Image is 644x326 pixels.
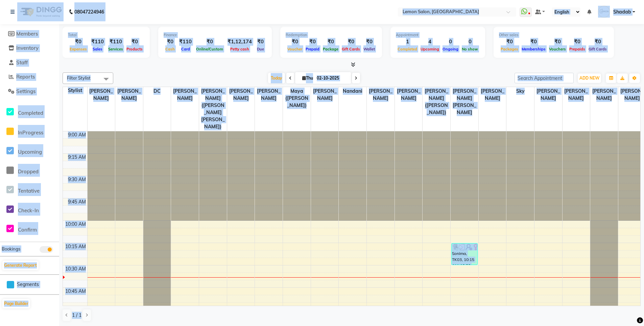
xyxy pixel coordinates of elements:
[255,47,266,51] span: Due
[64,288,87,295] div: 10:45 AM
[18,129,43,136] span: InProgress
[311,87,339,103] span: [PERSON_NAME]
[590,87,618,103] span: [PERSON_NAME]
[64,221,87,228] div: 10:00 AM
[68,38,89,46] div: ₹0
[2,44,57,52] a: Inventory
[499,47,520,51] span: Packages
[452,243,477,265] div: Sonima, TK03, 10:15 AM-10:30 AM, Threading Eyebrows (₹110)
[227,87,255,103] span: [PERSON_NAME]
[419,47,441,51] span: Upcoming
[16,45,39,51] span: Inventory
[17,2,64,21] img: logo
[89,38,106,46] div: ₹110
[67,75,91,81] span: Filter Stylist
[2,261,39,270] button: Generate Report
[520,47,547,51] span: Memberships
[460,47,480,51] span: No show
[304,38,321,46] div: ₹0
[2,88,57,95] a: Settings
[579,75,599,81] span: ADD NEW
[106,38,125,46] div: ₹110
[506,87,534,95] span: Sky
[18,207,39,214] span: Check-In
[395,87,423,103] span: [PERSON_NAME]
[16,88,35,94] span: Settings
[2,299,30,308] button: Page Builder
[321,47,340,51] span: Package
[164,32,266,38] div: Finance
[74,2,104,21] b: 08047224946
[67,176,87,183] div: 9:30 AM
[64,243,87,250] div: 10:15 AM
[568,47,587,51] span: Prepaids
[568,38,587,46] div: ₹0
[115,87,143,103] span: [PERSON_NAME]
[16,59,28,66] span: Staff
[419,38,441,46] div: 4
[534,87,562,103] span: [PERSON_NAME]
[72,312,81,319] span: 1 / 1
[479,87,506,103] span: [PERSON_NAME]
[441,38,460,46] div: 0
[176,38,194,46] div: ₹110
[125,47,144,51] span: Products
[613,8,631,16] span: Shadab
[460,38,480,46] div: 0
[304,47,321,51] span: Prepaid
[164,38,176,46] div: ₹0
[68,47,89,51] span: Expenses
[229,47,251,51] span: Petty cash
[587,47,609,51] span: Gift Cards
[2,59,57,67] a: Staff
[63,87,87,94] div: Stylist
[286,47,304,51] span: Voucher
[268,73,285,83] span: Today
[67,198,87,205] div: 9:45 AM
[18,188,40,194] span: Tentative
[255,87,283,103] span: [PERSON_NAME]
[18,168,39,175] span: Dropped
[396,38,419,46] div: 1
[180,47,192,51] span: Card
[64,265,87,273] div: 10:30 AM
[91,47,104,51] span: Sales
[17,281,39,288] span: Segments
[301,75,315,81] span: Thu
[16,30,38,37] span: Members
[547,47,568,51] span: Vouchers
[67,131,87,138] div: 9:00 AM
[520,38,547,46] div: ₹0
[515,73,574,83] input: Search Appointment
[598,6,610,18] img: Shadab
[578,73,601,83] button: ADD NEW
[225,38,255,46] div: ₹1,12,174
[499,32,609,38] div: Other sales
[2,246,20,252] span: Bookings
[315,73,349,83] input: 2025-10-02
[2,30,57,38] a: Members
[68,32,144,38] div: Total
[362,47,377,51] span: Wallet
[396,47,419,51] span: Completed
[451,87,478,117] span: [PERSON_NAME] [PERSON_NAME]
[255,38,266,46] div: ₹0
[396,32,480,38] div: Appointment
[199,87,227,131] span: [PERSON_NAME] ([PERSON_NAME] [PERSON_NAME])
[441,47,460,51] span: Ongoing
[283,87,311,110] span: Maya ([PERSON_NAME])
[164,47,176,51] span: Cash
[362,38,377,46] div: ₹0
[125,38,144,46] div: ₹0
[18,226,37,233] span: Confirm
[547,38,568,46] div: ₹0
[18,110,43,116] span: Completed
[16,73,35,80] span: Reports
[143,87,171,95] span: DC
[367,87,395,103] span: [PERSON_NAME]
[194,47,225,51] span: Online/Custom
[171,87,199,103] span: [PERSON_NAME]
[339,87,366,95] span: Nandani
[587,38,609,46] div: ₹0
[321,38,340,46] div: ₹0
